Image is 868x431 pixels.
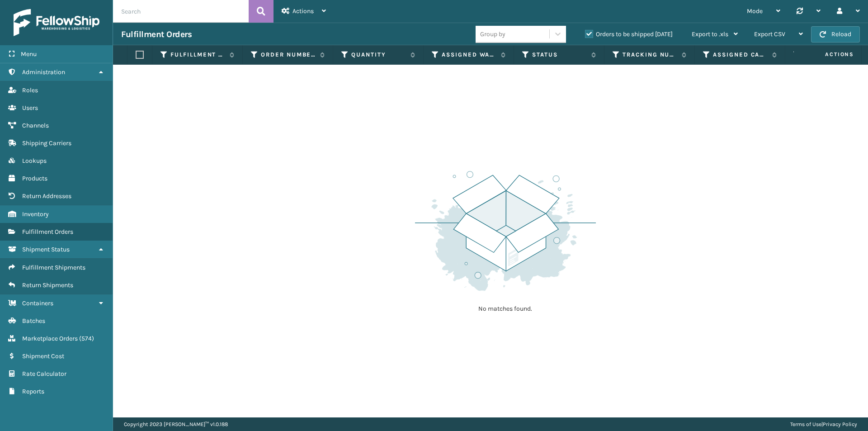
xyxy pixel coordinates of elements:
span: Return Shipments [22,281,73,289]
span: Lookups [22,157,47,165]
a: Terms of Use [790,421,821,427]
span: Batches [22,317,45,325]
span: Fulfillment Shipments [22,264,85,271]
span: Users [22,104,38,112]
div: Group by [480,29,505,39]
span: Containers [22,299,53,307]
span: Marketplace Orders [22,335,78,342]
span: Export to .xls [692,30,728,38]
a: Privacy Policy [823,421,857,427]
span: Export CSV [754,30,785,38]
div: | [790,417,857,431]
button: Reload [811,26,860,43]
span: Roles [22,86,38,94]
span: Channels [22,122,49,129]
label: Quantity [351,51,406,59]
label: Assigned Warehouse [442,51,496,59]
label: Assigned Carrier Service [713,51,768,59]
span: Actions [292,7,314,15]
span: ( 574 ) [79,335,94,342]
span: Shipment Cost [22,352,64,360]
span: Reports [22,388,44,395]
span: Mode [747,7,763,15]
span: Actions [797,47,859,62]
h3: Fulfillment Orders [121,29,192,40]
span: Inventory [22,210,49,218]
label: Order Number [261,51,316,59]
p: Copyright 2023 [PERSON_NAME]™ v 1.0.188 [124,417,228,431]
span: Administration [22,68,65,76]
span: Return Addresses [22,192,71,200]
span: Menu [21,50,37,58]
span: Products [22,175,47,182]
label: Status [532,51,587,59]
span: Shipment Status [22,246,70,253]
label: Tracking Number [623,51,677,59]
span: Fulfillment Orders [22,228,73,236]
span: Shipping Carriers [22,139,71,147]
img: logo [14,9,99,36]
span: Rate Calculator [22,370,66,378]
label: Fulfillment Order Id [170,51,225,59]
label: Orders to be shipped [DATE] [585,30,673,38]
